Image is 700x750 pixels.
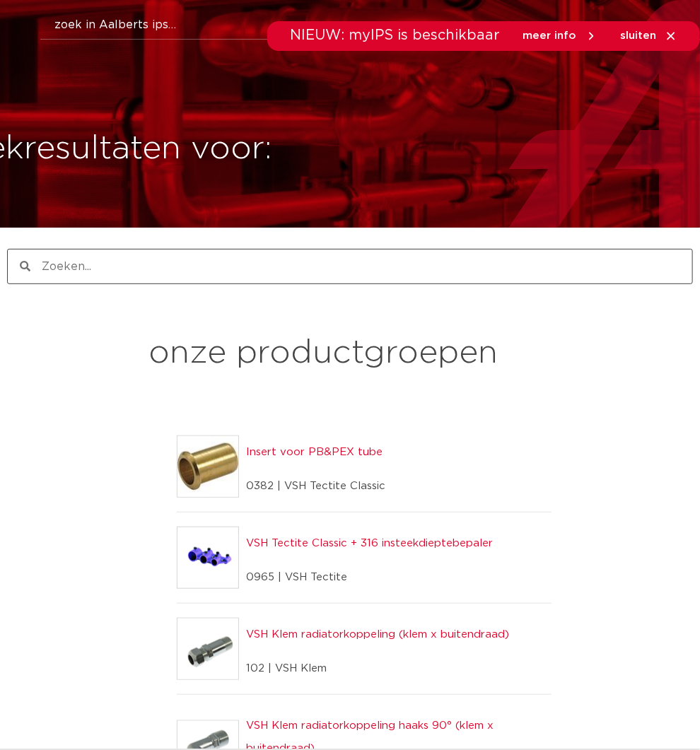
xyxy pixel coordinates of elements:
[246,566,493,589] p: 0965 | VSH Tectite
[177,527,238,588] img: 0965_p.png
[30,250,692,283] input: Zoeken...
[523,30,576,41] span: meer info
[246,629,509,640] a: VSH Klem radiatorkoppeling (klem x buitendraad)
[620,30,677,42] a: sluiten
[177,619,238,679] img: 102_p.png
[246,657,509,680] p: 102 | VSH Klem
[177,436,238,497] img: 0382_p.jpg
[523,30,597,42] a: meer info
[246,538,493,549] a: VSH Tectite Classic + 316 insteekdieptebepaler
[620,30,656,41] span: sluiten
[246,475,385,498] p: 0382 | VSH Tectite Classic
[290,28,500,42] span: NIEUW: myIPS is beschikbaar
[148,331,498,376] h1: onze productgroepen
[246,447,383,457] a: Insert voor PB&PEX tube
